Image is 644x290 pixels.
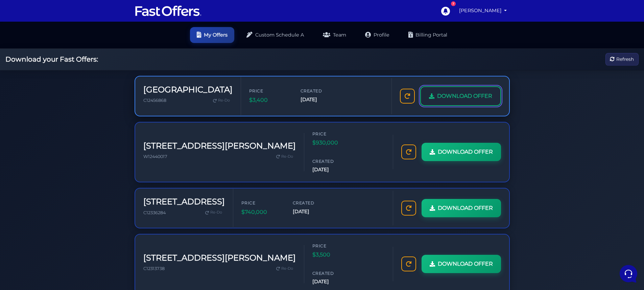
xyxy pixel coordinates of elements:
span: [DATE] [301,96,341,104]
span: Re-Do [281,266,293,272]
a: See all [109,38,124,43]
span: Created [293,200,333,206]
img: dark [22,49,35,62]
a: Custom Schedule A [240,27,311,43]
img: dark [11,49,24,62]
button: Home [5,217,47,233]
a: DOWNLOAD OFFER [422,255,501,273]
span: DOWNLOAD OFFER [437,92,492,101]
a: Team [316,27,353,43]
span: Created [312,270,353,276]
span: W12440017 [143,154,167,159]
span: DOWNLOAD OFFER [438,260,493,268]
p: Home [20,227,32,233]
a: DOWNLOAD OFFER [422,199,501,217]
a: Profile [358,27,396,43]
span: C12336284 [143,210,166,215]
span: Price [241,200,282,206]
iframe: Customerly Messenger Launcher [618,264,639,284]
a: Re-Do [273,264,296,273]
a: Re-Do [273,152,296,161]
span: $740,000 [241,208,282,217]
h2: Download your Fast Offers: [5,55,98,63]
span: DOWNLOAD OFFER [438,148,493,156]
span: Refresh [616,55,634,63]
a: DOWNLOAD OFFER [422,143,501,161]
a: Billing Portal [402,27,454,43]
span: Price [312,243,353,249]
span: $3,500 [312,250,353,259]
a: 7 [437,3,453,19]
div: 7 [451,1,456,6]
a: Re-Do [210,96,233,105]
span: [DATE] [312,166,353,174]
span: Created [301,88,341,94]
h3: [STREET_ADDRESS][PERSON_NAME] [143,253,296,263]
p: Help [105,227,114,233]
span: Find an Answer [11,95,46,100]
h3: [GEOGRAPHIC_DATA] [143,85,233,95]
p: Messages [58,227,77,233]
span: Re-Do [281,154,293,160]
span: $930,000 [312,138,353,147]
span: Price [312,131,353,137]
button: Start a Conversation [11,68,124,81]
button: Messages [47,217,89,233]
span: Your Conversations [11,38,55,43]
a: Open Help Center [84,95,124,100]
h2: Hello [PERSON_NAME] 👋 [5,5,114,27]
span: Price [249,88,290,94]
h3: [STREET_ADDRESS] [143,197,225,207]
a: [PERSON_NAME] [456,4,510,17]
h3: [STREET_ADDRESS][PERSON_NAME] [143,141,296,151]
span: Created [312,158,353,164]
span: Re-Do [218,97,230,104]
span: DOWNLOAD OFFER [438,204,493,213]
a: My Offers [190,27,234,43]
button: Help [88,217,130,233]
span: $3,400 [249,96,290,105]
a: Re-Do [202,208,225,217]
input: Search for an Article... [15,109,111,116]
a: DOWNLOAD OFFER [420,86,501,106]
span: Start a Conversation [49,72,95,77]
span: Re-Do [210,209,222,216]
span: [DATE] [293,208,333,216]
span: C12313738 [143,266,165,271]
span: [DATE] [312,278,353,286]
span: C12456868 [143,98,166,103]
button: Refresh [605,53,639,66]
